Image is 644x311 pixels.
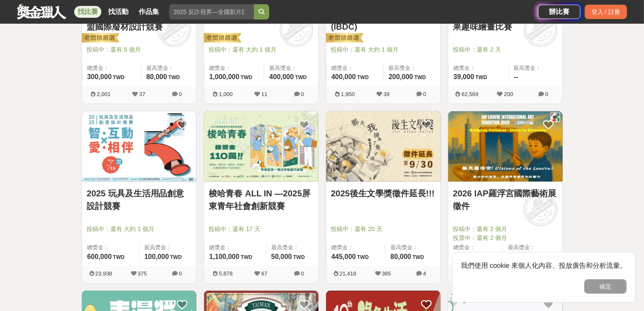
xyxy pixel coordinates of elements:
span: 投稿中：還有 大約 1 個月 [331,45,435,54]
a: 2026 IAP羅浮宮國際藝術展徵件 [453,187,558,212]
a: Cover Image [448,111,563,182]
span: 37 [139,91,145,97]
span: 5,878 [219,270,233,277]
span: 最高獎金： [269,64,313,72]
span: TWD [357,74,368,80]
a: 找比賽 [74,6,101,18]
span: TWD [413,254,424,260]
span: 600,000 [87,253,112,260]
a: 作品集 [135,6,162,18]
span: 最高獎金： [271,243,313,252]
span: 總獎金： [87,243,134,252]
span: 投稿中：還有 2 天 [453,45,558,54]
img: 老闆娘嚴選 [202,33,241,44]
span: 50,000 [271,253,292,260]
button: 確定 [584,279,627,294]
span: 總獎金： [209,64,259,72]
img: Cover Image [204,111,318,182]
span: 總獎金： [454,243,498,252]
span: TWD [293,254,305,260]
img: 老闆娘嚴選 [80,33,119,44]
span: 投稿中：還有 大約 1 個月 [87,225,191,234]
span: TWD [357,254,368,260]
span: 最高獎金： [390,243,435,252]
span: 總獎金： [87,64,136,72]
span: TWD [414,74,426,80]
span: TWD [113,74,124,80]
a: 辦比賽 [538,5,580,19]
span: TWD [241,74,252,80]
span: 投稿中：還有 2 個月 [453,225,558,234]
span: -- [514,73,519,80]
span: 445,000 [332,253,356,260]
span: 400,000 [332,73,356,80]
span: 投稿中：還有 20 天 [331,225,435,234]
span: 80,000 [146,73,167,80]
span: 0 [301,91,304,97]
span: 1,100,000 [209,253,240,260]
span: 80,000 [390,253,411,260]
span: 0 [545,91,548,97]
span: 2,001 [97,91,111,97]
span: 0 [301,270,304,277]
span: 0 [179,270,182,277]
img: Cover Image [82,111,196,182]
span: 投稿中：還有 5 個月 [87,45,191,54]
span: 總獎金： [454,64,503,72]
span: TWD [241,254,252,260]
span: 最高獎金： [145,243,191,252]
span: TWD [113,254,124,260]
img: 老闆娘嚴選 [324,33,363,44]
a: 梭哈青春 ALL IN —2025屏東青年社會創新競賽 [209,187,313,212]
span: 我們使用 cookie 來個人化內容、投放廣告和分析流量。 [461,262,627,269]
span: 11 [261,91,267,97]
span: 最高獎金： [508,243,558,252]
span: 375 [138,270,147,277]
span: 投稿中：還有 大約 1 個月 [209,45,313,54]
input: 2025 反詐視界—全國影片競賽 [169,4,254,19]
span: 0 [423,91,426,97]
span: TWD [170,254,181,260]
a: Cover Image [82,111,196,182]
div: 登入 / 註冊 [585,5,627,19]
a: Cover Image [204,111,318,182]
span: 62,569 [462,91,479,97]
img: Cover Image [326,111,440,182]
span: 200 [504,91,513,97]
span: 4 [423,270,426,277]
span: 21,418 [340,270,357,277]
span: TWD [295,74,307,80]
span: 總獎金： [332,64,378,72]
span: 385 [382,270,391,277]
span: TWD [475,74,487,80]
a: Cover Image [326,111,440,182]
span: 投票中：還有 2 個月 [453,234,558,242]
span: 67 [261,270,267,277]
span: 1,000 [219,91,233,97]
span: TWD [168,74,180,80]
span: 23,938 [95,270,112,277]
span: 投稿中：還有 17 天 [209,225,313,234]
a: 2025 玩具及生活用品創意設計競賽 [87,187,191,212]
span: 39 [383,91,389,97]
span: 最高獎金： [389,64,435,72]
a: 2025後生文學獎徵件延長!!! [331,187,435,200]
span: 1,950 [341,91,355,97]
a: 找活動 [105,6,132,18]
span: 100,000 [145,253,169,260]
span: 總獎金： [332,243,380,252]
span: 400,000 [269,73,294,80]
span: 0 [179,91,182,97]
span: 200,000 [389,73,413,80]
span: 1,000,000 [209,73,240,80]
img: Cover Image [448,111,563,182]
span: 300,000 [87,73,112,80]
span: 最高獎金： [146,64,191,72]
span: 39,000 [454,73,474,80]
span: 最高獎金： [514,64,558,72]
span: 總獎金： [209,243,261,252]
